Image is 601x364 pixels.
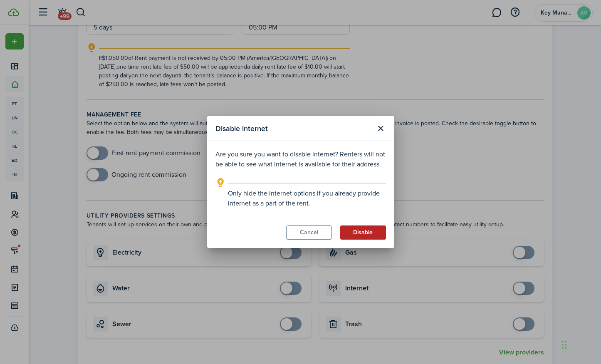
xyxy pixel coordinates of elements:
button: Cancel [286,225,332,240]
iframe: Chat Widget [559,324,601,364]
modal-title: Disable internet [215,120,372,136]
explanation-description: Only hide the internet options if you already provide internet as a part of the rent. [228,188,386,208]
p: Are you sure you want to disable internet? Renters will not be able to see what internet is avail... [215,149,386,169]
i: outline [215,178,226,188]
div: Drag [562,332,567,357]
button: Close modal [374,121,388,136]
button: Disable [340,225,386,240]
